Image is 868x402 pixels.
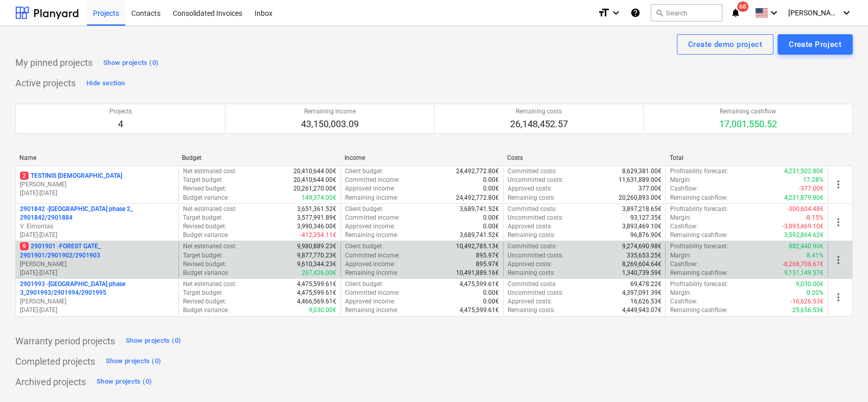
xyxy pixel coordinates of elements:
p: Approved costs : [508,260,552,269]
span: more_vert [832,291,844,303]
p: V. Eimontas [20,222,174,231]
p: 4 [109,118,132,130]
p: 3,990,346.00€ [297,222,336,231]
p: Target budget : [183,214,223,222]
p: Approved costs : [508,184,552,193]
button: Create demo project [677,34,773,55]
p: 4,449,943.07€ [622,306,661,315]
i: Knowledge base [630,7,641,19]
p: Committed income : [345,251,400,260]
p: [DATE] - [DATE] [20,306,174,315]
p: Warranty period projects [15,335,115,347]
p: 3,689,741.52€ [460,231,499,240]
p: Uncommitted costs : [508,214,563,222]
p: 20,410,644.00€ [293,176,336,184]
p: 4,466,569.61€ [297,297,336,306]
p: [DATE] - [DATE] [20,189,174,198]
p: Committed income : [345,176,400,184]
p: Remaining costs : [508,231,555,240]
p: 9,980,889.23€ [297,242,336,251]
p: Committed income : [345,289,400,297]
p: 0.00€ [483,289,499,297]
p: 4,475,599.61€ [460,306,499,315]
p: Remaining cashflow : [670,306,727,315]
span: 68 [737,2,748,12]
p: Budget variance : [183,194,229,202]
p: 0.00€ [483,176,499,184]
p: 9,274,690.98€ [622,242,661,251]
p: Revised budget : [183,222,226,231]
p: [DATE] - [DATE] [20,231,174,240]
p: Cashflow : [670,184,697,193]
div: Budget [182,154,336,161]
p: Remaining income [301,107,359,116]
div: 2901842 -[GEOGRAPHIC_DATA] phase 2_ 2901842/2901884V. Eimontas[DATE]-[DATE] [20,205,174,240]
p: [PERSON_NAME] [20,260,174,269]
p: 1,340,739.59€ [622,269,661,277]
p: Projects [109,107,132,116]
p: Net estimated cost : [183,205,237,214]
span: more_vert [832,178,844,191]
button: Show projects (0) [123,333,184,349]
p: 3,689,741.52€ [460,205,499,214]
p: Profitability forecast : [670,280,727,289]
p: Margin : [670,214,691,222]
p: 9,610,344.23€ [297,260,336,269]
p: Remaining cashflow : [670,194,727,202]
p: Client budget : [345,242,383,251]
div: Chat Widget [817,353,868,402]
i: keyboard_arrow_down [840,7,853,19]
p: Budget variance : [183,306,229,315]
p: Approved income : [345,222,395,231]
p: Remaining cashflow : [670,269,727,277]
i: notifications [730,7,741,19]
p: Profitability forecast : [670,242,727,251]
p: -300,604.48€ [787,205,824,214]
p: Remaining costs : [508,194,555,202]
p: 93,127.35€ [630,214,661,222]
div: 92901901 -FOREST GATE_ 2901901/2901902/2901903[PERSON_NAME][DATE]-[DATE] [20,242,174,277]
p: -8,268,708.67€ [783,260,824,269]
button: Show projects (0) [101,55,161,71]
span: 2 [20,172,29,180]
p: 4,475,599.61€ [460,280,499,289]
p: 377.00€ [638,184,661,193]
span: [PERSON_NAME] [788,9,839,17]
p: 11,631,889.00€ [618,176,661,184]
p: 2901842 - [GEOGRAPHIC_DATA] phase 2_ 2901842/2901884 [20,205,174,222]
p: 4,475,599.61€ [297,289,336,297]
p: Committed costs : [508,242,557,251]
p: 3,592,864.62€ [784,231,824,240]
div: Show projects (0) [97,376,152,388]
p: Archived projects [15,376,86,388]
p: Remaining income : [345,269,398,277]
p: [PERSON_NAME] [20,297,174,306]
p: 0.00€ [483,297,499,306]
p: 9,877,770.23€ [297,251,336,260]
i: keyboard_arrow_down [768,7,780,19]
button: Search [651,4,722,21]
div: Hide section [86,78,125,89]
p: 4,475,599.61€ [297,280,336,289]
p: 895.97€ [476,251,499,260]
p: Approved income : [345,297,395,306]
p: [PERSON_NAME] [20,180,174,189]
p: Cashflow : [670,297,697,306]
p: 2901993 - [GEOGRAPHIC_DATA] phase 3_2901993/2901994/2901995 [20,280,174,297]
p: Margin : [670,289,691,297]
span: more_vert [832,216,844,228]
p: Remaining income : [345,306,398,315]
p: 16,626.53€ [630,297,661,306]
p: 20,410,644.00€ [293,167,336,176]
p: 3,893,469.10€ [622,222,661,231]
p: 2901901 - FOREST GATE_ 2901901/2901902/2901903 [20,242,174,259]
p: Budget variance : [183,231,229,240]
p: Margin : [670,251,691,260]
p: 3,577,991.89€ [297,214,336,222]
p: Profitability forecast : [670,205,727,214]
div: Name [19,154,174,161]
p: 17,001,550.52 [719,118,777,130]
p: 24,492,772.80€ [456,167,499,176]
p: -3,893,469.10€ [783,222,824,231]
p: 0.20% [807,289,824,297]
